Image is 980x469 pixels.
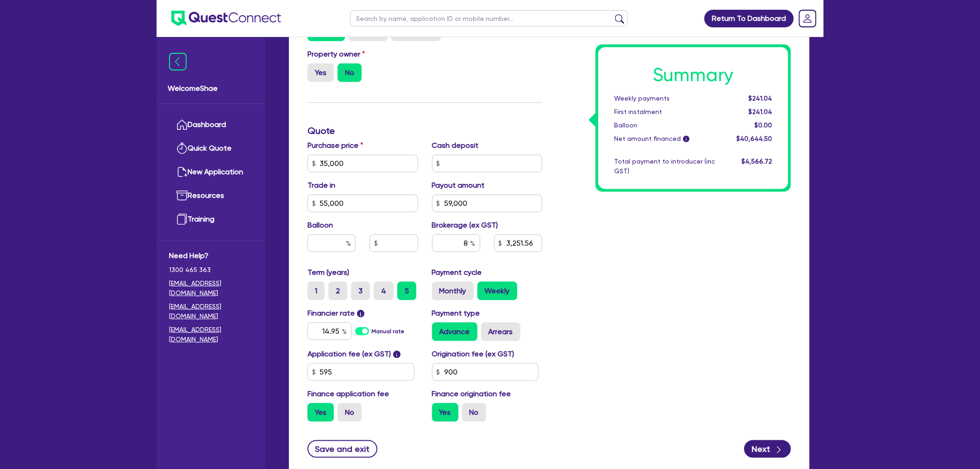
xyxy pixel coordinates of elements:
[308,282,325,300] label: 1
[607,120,722,130] div: Balloon
[308,49,365,60] label: Property owner
[749,95,773,102] span: $241.04
[308,125,542,136] h3: Quote
[432,220,498,231] label: Brokerage (ex GST)
[432,349,515,360] label: Origination fee (ex GST)
[169,53,187,70] img: icon-menu-close
[432,267,482,278] label: Payment cycle
[737,135,773,142] span: $40,644.50
[308,220,333,231] label: Balloon
[607,107,722,117] div: First instalment
[683,136,690,143] span: i
[397,282,416,300] label: 5
[169,160,253,184] a: New Application
[308,267,349,278] label: Term (years)
[176,143,188,154] img: quick-quote
[607,134,722,144] div: Net amount financed
[176,166,188,177] img: new-application
[169,325,253,344] a: [EMAIL_ADDRESS][DOMAIN_NAME]
[338,403,362,422] label: No
[169,208,253,231] a: Training
[374,282,394,300] label: 4
[796,6,820,31] a: Dropdown toggle
[481,323,521,341] label: Arrears
[462,403,486,422] label: No
[704,10,794,27] a: Return To Dashboard
[755,121,773,129] span: $0.00
[432,180,485,191] label: Payout amount
[169,184,253,208] a: Resources
[169,250,253,261] span: Need Help?
[308,308,364,319] label: Financier rate
[169,113,253,137] a: Dashboard
[477,282,517,300] label: Weekly
[308,403,334,422] label: Yes
[308,63,334,82] label: Yes
[176,190,188,201] img: resources
[432,308,480,319] label: Payment type
[607,94,722,103] div: Weekly payments
[171,11,281,26] img: quest-connect-logo-blue
[328,282,347,300] label: 2
[169,265,253,275] span: 1300 465 363
[749,108,773,115] span: $241.04
[176,214,188,225] img: training
[308,440,377,458] button: Save and exit
[432,403,459,422] label: Yes
[308,349,391,360] label: Application fee (ex GST)
[308,180,335,191] label: Trade in
[607,157,722,176] div: Total payment to introducer (inc GST)
[351,282,370,300] label: 3
[432,282,474,300] label: Monthly
[169,302,253,321] a: [EMAIL_ADDRESS][DOMAIN_NAME]
[744,440,791,458] button: Next
[308,388,389,399] label: Finance application fee
[338,63,362,82] label: No
[393,351,401,358] span: i
[169,137,253,160] a: Quick Quote
[432,388,511,399] label: Finance origination fee
[372,327,405,336] label: Manual rate
[614,64,773,86] h1: Summary
[169,279,253,298] a: [EMAIL_ADDRESS][DOMAIN_NAME]
[742,158,773,165] span: $4,566.72
[357,310,364,317] span: i
[168,83,254,94] span: Welcome Shae
[432,140,479,151] label: Cash deposit
[350,10,628,26] input: Search by name, application ID or mobile number...
[432,323,477,341] label: Advance
[308,140,363,151] label: Purchase price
